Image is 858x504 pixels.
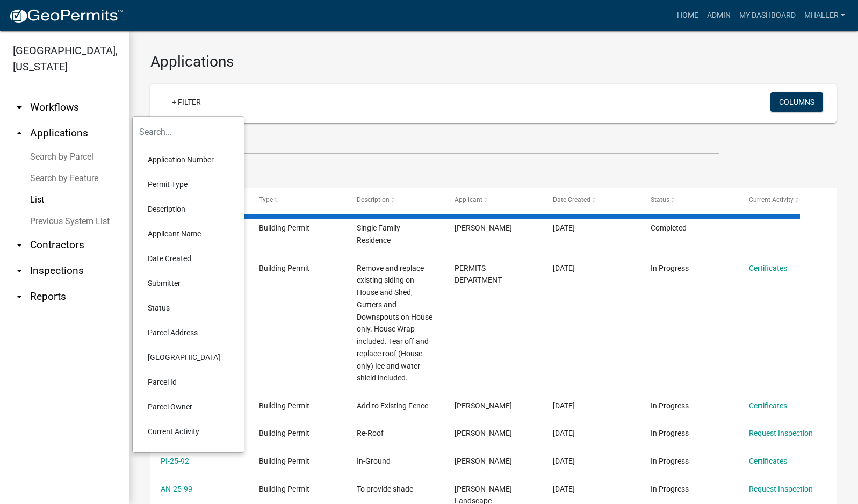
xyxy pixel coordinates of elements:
[139,419,237,444] li: Current Activity
[735,5,800,26] a: My Dashboard
[139,246,237,271] li: Date Created
[357,485,413,493] span: To provide shade
[13,127,26,140] i: arrow_drop_up
[749,196,794,204] span: Current Activity
[444,188,542,213] datatable-header-cell: Applicant
[455,457,512,465] span: Tracy Thompson
[161,457,189,465] a: PI-25-92
[139,320,237,345] li: Parcel Address
[651,485,689,493] span: In Progress
[150,132,719,154] input: Search for applications
[139,147,237,172] li: Application Number
[357,401,428,410] span: Add to Existing Fence
[770,92,823,112] button: Columns
[259,196,273,204] span: Type
[749,264,787,272] a: Certificates
[259,485,309,493] span: Building Permit
[357,196,390,204] span: Description
[455,224,512,232] span: Tami Evans
[357,264,432,383] span: Remove and replace existing siding on House and Shed, Gutters and Downspouts on House only. House...
[259,401,309,410] span: Building Permit
[553,429,575,437] span: 01/30/2025
[357,224,400,244] span: Single Family Residence
[749,457,787,465] a: Certificates
[248,188,346,213] datatable-header-cell: Type
[553,264,575,272] span: 01/31/2025
[651,429,689,437] span: In Progress
[13,290,26,303] i: arrow_drop_down
[139,296,237,320] li: Status
[651,457,689,465] span: In Progress
[455,401,512,410] span: Tami Evans
[161,485,192,493] a: AN-25-99
[163,92,210,112] a: + Filter
[139,271,237,296] li: Submitter
[13,239,26,251] i: arrow_drop_down
[673,5,703,26] a: Home
[800,5,849,26] a: mhaller
[347,188,444,213] datatable-header-cell: Description
[651,196,669,204] span: Status
[357,429,384,437] span: Re-Roof
[13,264,26,277] i: arrow_drop_down
[651,401,689,410] span: In Progress
[259,264,309,272] span: Building Permit
[455,264,502,285] span: PERMITS DEPARTMENT
[749,485,813,493] a: Request Inspection
[455,196,482,204] span: Applicant
[139,221,237,246] li: Applicant Name
[543,188,640,213] datatable-header-cell: Date Created
[749,401,787,410] a: Certificates
[553,224,575,232] span: 03/28/2025
[455,429,512,437] span: Richard Leslie
[13,101,26,114] i: arrow_drop_down
[357,457,391,465] span: In-Ground
[739,188,837,213] datatable-header-cell: Current Activity
[139,197,237,221] li: Description
[139,370,237,394] li: Parcel Id
[553,457,575,465] span: 01/30/2025
[651,224,687,232] span: Completed
[139,345,237,370] li: [GEOGRAPHIC_DATA]
[139,121,237,143] input: Search...
[749,429,813,437] a: Request Inspection
[150,53,837,71] h3: Applications
[259,224,309,232] span: Building Permit
[553,196,590,204] span: Date Created
[703,5,735,26] a: Admin
[640,188,738,213] datatable-header-cell: Status
[259,457,309,465] span: Building Permit
[651,264,689,272] span: In Progress
[259,429,309,437] span: Building Permit
[553,485,575,493] span: 01/30/2025
[553,401,575,410] span: 01/30/2025
[139,172,237,197] li: Permit Type
[139,394,237,419] li: Parcel Owner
